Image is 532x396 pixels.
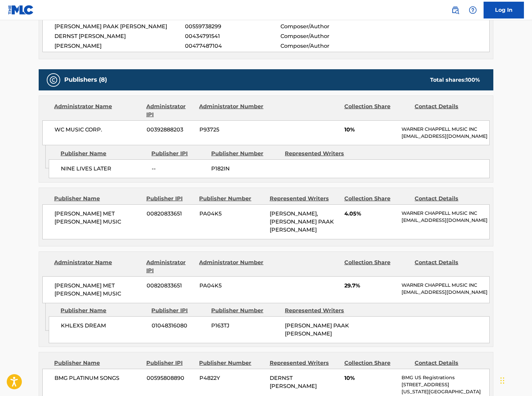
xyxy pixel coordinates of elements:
[185,23,280,31] span: 00559738299
[285,322,349,337] span: [PERSON_NAME] PAAK [PERSON_NAME]
[146,195,194,203] div: Publisher IPI
[54,42,185,50] span: [PERSON_NAME]
[211,322,280,330] span: P163TJ
[54,359,141,367] div: Publisher Name
[54,210,142,226] span: [PERSON_NAME] MET [PERSON_NAME] MUSIC
[484,2,524,18] a: Log In
[430,76,480,84] div: Total shares:
[280,42,368,50] span: Composer/Author
[199,126,265,134] span: P93725
[151,307,206,315] div: Publisher IPI
[211,307,280,315] div: Publisher Number
[185,32,280,40] span: 00434791541
[152,165,206,173] span: --
[147,374,194,382] span: 00595808890
[344,195,410,203] div: Collection Share
[344,210,396,218] span: 4.05%
[402,374,489,381] p: BMG US Registrations
[61,322,147,330] span: KHLEXS DREAM
[199,210,265,218] span: PA04K5
[270,210,334,233] span: [PERSON_NAME], [PERSON_NAME] PAAK [PERSON_NAME]
[344,374,396,382] span: 10%
[146,359,194,367] div: Publisher IPI
[402,133,489,140] p: [EMAIL_ADDRESS][DOMAIN_NAME]
[449,3,462,17] a: Public Search
[54,282,142,298] span: [PERSON_NAME] MET [PERSON_NAME] MUSIC
[415,259,480,275] div: Contact Details
[147,126,194,134] span: 00392888203
[54,374,142,382] span: BMG PLATINUM SONGS
[344,282,396,290] span: 29.7%
[469,6,477,14] img: help
[54,32,185,40] span: DERNST [PERSON_NAME]
[61,307,146,315] div: Publisher Name
[64,76,107,84] h5: Publishers (8)
[500,370,504,391] div: Drag
[54,103,141,119] div: Administrator Name
[415,103,480,119] div: Contact Details
[151,150,206,158] div: Publisher IPI
[146,259,194,275] div: Administrator IPI
[199,359,264,367] div: Publisher Number
[152,322,206,330] span: 01048316080
[185,42,280,50] span: 00477487104
[211,165,280,173] span: P182IN
[280,32,368,40] span: Composer/Author
[415,195,480,203] div: Contact Details
[415,359,480,367] div: Contact Details
[8,5,34,15] img: MLC Logo
[280,23,368,31] span: Composer/Author
[466,3,480,17] div: Help
[199,195,264,203] div: Publisher Number
[344,259,410,275] div: Collection Share
[199,374,265,382] span: P4822Y
[498,364,532,396] iframe: Chat Widget
[146,103,194,119] div: Administrator IPI
[199,282,265,290] span: PA04K5
[199,259,264,275] div: Administrator Number
[466,77,480,83] span: 100 %
[54,195,141,203] div: Publisher Name
[147,282,194,290] span: 00820833651
[199,103,264,119] div: Administrator Number
[402,210,489,217] p: WARNER CHAPPELL MUSIC INC
[344,359,410,367] div: Collection Share
[402,381,489,388] p: [STREET_ADDRESS]
[270,195,339,203] div: Represented Writers
[147,210,194,218] span: 00820833651
[402,282,489,289] p: WARNER CHAPPELL MUSIC INC
[211,150,280,158] div: Publisher Number
[270,375,317,389] span: DERNST [PERSON_NAME]
[344,126,396,134] span: 10%
[54,259,141,275] div: Administrator Name
[402,289,489,296] p: [EMAIL_ADDRESS][DOMAIN_NAME]
[402,126,489,133] p: WARNER CHAPPELL MUSIC INC
[285,307,353,315] div: Represented Writers
[54,23,185,31] span: [PERSON_NAME] PAAK [PERSON_NAME]
[451,6,459,14] img: search
[270,359,339,367] div: Represented Writers
[285,150,353,158] div: Represented Writers
[54,126,142,134] span: WC MUSIC CORP.
[49,76,58,84] img: Publishers
[61,150,146,158] div: Publisher Name
[61,165,147,173] span: NINE LIVES LATER
[402,217,489,224] p: [EMAIL_ADDRESS][DOMAIN_NAME]
[344,103,410,119] div: Collection Share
